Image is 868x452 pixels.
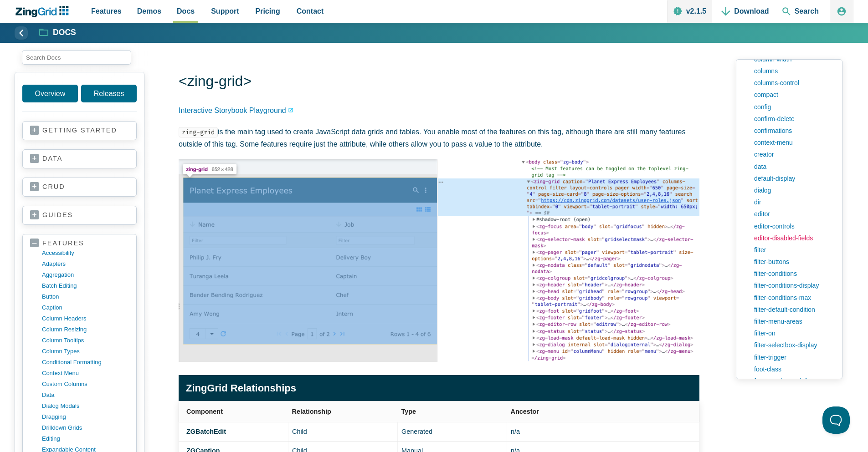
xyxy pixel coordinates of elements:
a: filter-on [750,327,835,339]
a: filter-conditions-display [750,279,835,291]
a: custom columns [42,379,129,390]
caption: ZingGrid Relationships [179,375,699,401]
p: is the main tag used to create JavaScript data grids and tables. You enable most of the features ... [179,126,699,150]
a: filter-conditions [750,268,835,279]
a: config [750,101,835,113]
a: column tooltips [42,335,129,346]
a: Releases [81,85,137,102]
a: aggregation [42,269,129,280]
strong: Docs [53,29,76,37]
a: getting started [30,126,129,135]
a: column headers [42,313,129,324]
th: Component [179,401,288,422]
a: button [42,291,129,302]
a: confirmations [750,125,835,137]
a: filter-default-condition [750,304,835,315]
a: Interactive Storybook Playground [179,104,293,117]
a: conditional formatting [42,357,129,368]
a: dialog [750,184,835,196]
a: drilldown grids [42,422,129,433]
a: column types [42,346,129,357]
a: accessibility [42,248,129,259]
a: editor-controls [750,220,835,232]
a: data [42,390,129,401]
td: Generated [398,422,507,441]
a: filter-menu-areas [750,315,835,327]
a: adapters [42,259,129,269]
a: default-display [750,173,835,184]
a: Docs [40,27,76,38]
iframe: Toggle Customer Support [822,406,850,434]
a: data [750,161,835,173]
a: columns [750,65,835,77]
a: filter-selectbox-display [750,339,835,351]
th: Type [398,401,507,422]
span: Contact [297,5,324,17]
span: Support [211,5,239,17]
a: context menu [42,368,129,379]
span: Pricing [256,5,280,17]
h1: <zing-grid> [179,72,699,92]
a: editor [750,208,835,220]
a: filter [750,244,835,256]
a: column resizing [42,324,129,335]
a: ZGBatchEdit [186,428,226,435]
a: columns-control [750,77,835,89]
a: compact [750,89,835,101]
code: zing-grid [179,127,218,137]
a: batch editing [42,280,129,291]
input: search input [22,50,131,65]
a: guides [30,211,129,220]
a: editor-disabled-fields [750,232,835,244]
a: frozen-columns-left [750,375,835,387]
a: ZingChart Logo. Click to return to the homepage [15,6,73,17]
td: Child [288,422,398,441]
a: dragging [42,411,129,422]
a: filter-buttons [750,256,835,268]
a: creator [750,148,835,160]
a: dialog modals [42,401,129,411]
span: Demos [137,5,161,17]
a: data [30,154,129,163]
span: Features [91,5,122,17]
a: dir [750,196,835,208]
a: context-menu [750,137,835,148]
a: crud [30,183,129,192]
td: n/a [507,422,699,441]
a: caption [42,302,129,313]
a: features [30,239,129,248]
th: Ancestor [507,401,699,422]
a: filter-trigger [750,351,835,363]
span: Docs [177,5,195,17]
a: Overview [22,85,78,102]
a: foot-class [750,363,835,375]
a: confirm-delete [750,113,835,125]
a: filter-conditions-max [750,292,835,304]
th: Relationship [288,401,398,422]
a: editing [42,433,129,444]
img: Image of the DOM relationship for the zing-grid web component tag [179,159,699,362]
